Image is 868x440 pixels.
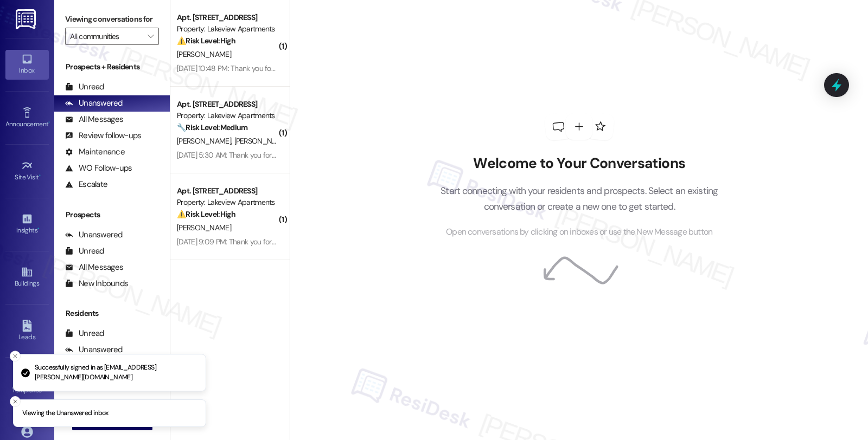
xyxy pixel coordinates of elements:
[177,223,231,232] span: [PERSON_NAME]
[177,209,235,219] strong: ⚠️ Risk Level: High
[39,172,41,179] span: •
[65,278,128,289] div: New Inbounds
[65,81,104,93] div: Unread
[424,183,735,214] p: Start connecting with your residents and prospects. Select an existing conversation or create a n...
[65,229,123,241] div: Unanswered
[446,225,712,239] span: Open conversations by clicking on inboxes or use the New Message button
[65,130,141,141] div: Review follow-ups
[54,61,170,73] div: Prospects + Residents
[177,197,277,208] div: Property: Lakeview Apartments
[5,50,49,79] a: Inbox
[177,122,247,132] strong: 🔧 Risk Level: Medium
[177,63,838,73] div: [DATE] 10:48 PM: Thank you for your message. Our offices are currently closed, but we will contac...
[65,344,123,355] div: Unanswered
[177,12,277,23] div: Apt. [STREET_ADDRESS]
[65,114,123,125] div: All Messages
[5,316,49,346] a: Leads
[177,49,231,59] span: [PERSON_NAME]
[177,36,235,46] strong: ⚠️ Risk Level: High
[177,136,234,146] span: [PERSON_NAME]
[65,179,107,190] div: Escalate
[177,99,277,110] div: Apt. [STREET_ADDRESS]
[65,146,125,158] div: Maintenance
[65,245,104,257] div: Unread
[65,163,132,174] div: WO Follow-ups
[22,409,108,418] p: Viewing the Unanswered inbox
[5,263,49,292] a: Buildings
[54,308,170,319] div: Residents
[177,150,835,160] div: [DATE] 5:30 AM: Thank you for your message. Our offices are currently closed, but we will contact...
[65,11,159,28] label: Viewing conversations for
[177,185,277,197] div: Apt. [STREET_ADDRESS]
[177,23,277,35] div: Property: Lakeview Apartments
[65,262,123,273] div: All Messages
[424,155,735,172] h2: Welcome to Your Conversations
[177,110,277,121] div: Property: Lakeview Apartments
[37,225,39,232] span: •
[5,157,49,186] a: Site Visit •
[16,9,38,29] img: ResiDesk Logo
[5,210,49,239] a: Insights •
[10,351,21,361] button: Close toast
[54,209,170,221] div: Prospects
[10,396,21,407] button: Close toast
[70,28,142,45] input: All communities
[35,363,197,382] p: Successfully signed in as [EMAIL_ADDRESS][PERSON_NAME][DOMAIN_NAME]
[65,98,123,109] div: Unanswered
[65,328,104,339] div: Unread
[234,136,289,146] span: [PERSON_NAME]
[5,370,49,399] a: Templates •
[48,119,50,126] span: •
[177,237,835,247] div: [DATE] 9:09 PM: Thank you for your message. Our offices are currently closed, but we will contact...
[148,32,154,41] i: 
